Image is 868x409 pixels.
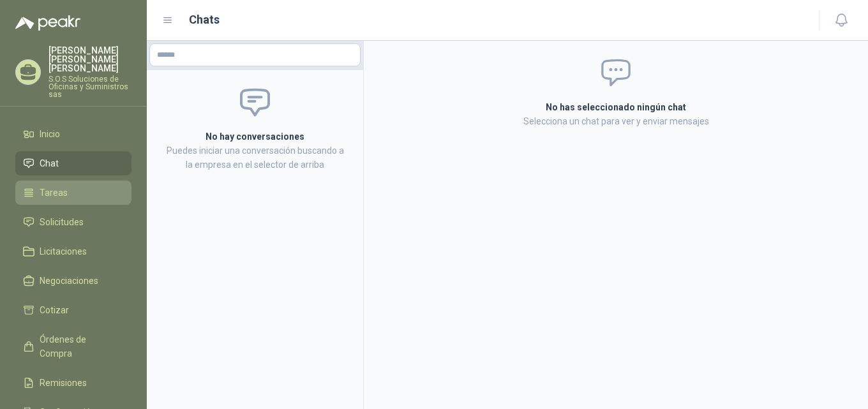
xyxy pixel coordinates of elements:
span: Órdenes de Compra [40,332,119,361]
h1: Chats [189,11,220,29]
a: Remisiones [15,371,131,395]
h2: No has seleccionado ningún chat [393,100,839,114]
p: S.O.S Soluciones de Oficinas y Suministros sas [49,75,131,98]
a: Licitaciones [15,239,131,264]
span: Inicio [40,127,60,141]
h2: No hay conversaciones [162,130,348,144]
a: Cotizar [15,298,131,322]
p: Selecciona un chat para ver y enviar mensajes [393,114,839,128]
p: [PERSON_NAME] [PERSON_NAME] [PERSON_NAME] [49,46,131,73]
span: Licitaciones [40,244,87,258]
span: Chat [40,156,59,170]
a: Inicio [15,122,131,146]
a: Tareas [15,181,131,205]
p: Puedes iniciar una conversación buscando a la empresa en el selector de arriba [162,144,348,172]
span: Negociaciones [40,274,98,288]
span: Remisiones [40,376,87,390]
a: Solicitudes [15,210,131,234]
a: Chat [15,151,131,175]
a: Negociaciones [15,269,131,293]
span: Tareas [40,186,68,200]
a: Órdenes de Compra [15,327,131,366]
span: Cotizar [40,303,69,317]
span: Solicitudes [40,215,84,229]
img: Logo peakr [15,15,80,31]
